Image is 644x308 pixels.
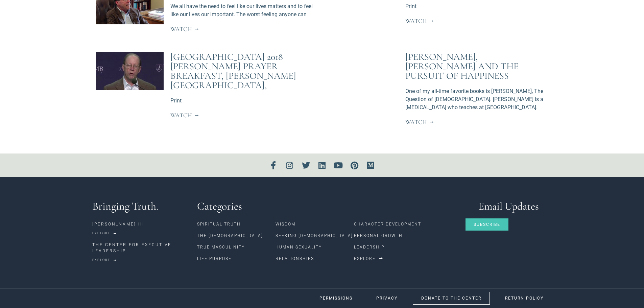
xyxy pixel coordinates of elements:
div: One of my all-time favorite books is [PERSON_NAME], The Question of [DEMOGRAPHIC_DATA]. [PERSON_N... [405,87,548,112]
a: Character Development [354,218,458,230]
a: Watch [170,112,199,118]
a: True Masculinity [197,241,276,253]
a: The [DEMOGRAPHIC_DATA] [197,230,276,241]
a: PERMISSIONS [311,292,361,305]
div: [GEOGRAPHIC_DATA] 2018 [PERSON_NAME] Prayer Breakfast, [PERSON_NAME][GEOGRAPHIC_DATA], [170,52,313,90]
a: Explore [92,230,117,237]
nav: Menu [276,218,354,264]
a: Explore [354,253,383,264]
div: [PERSON_NAME], [PERSON_NAME] and the Pursuit of Happiness [405,52,548,80]
div: Print [405,2,548,10]
p: [PERSON_NAME] III [92,221,191,227]
span: RETURN POLICY [505,296,544,300]
a: Human Sexuality [276,241,354,253]
a: Life Purpose [197,253,276,264]
span: Subscribe [474,222,500,227]
h3: Bringing Truth. [92,201,191,212]
span: Explore [92,259,110,262]
nav: Menu [197,218,276,264]
span: DONATE TO THE CENTER [421,296,481,300]
a: PRIVACY [368,292,406,305]
a: Relationships [276,253,354,264]
span: Explore [92,232,110,235]
a: Spiritual Truth [197,218,276,230]
nav: Menu [354,218,458,253]
div: Print [170,97,313,105]
span: PERMISSIONS [319,296,353,300]
a: Wisdom [276,218,354,230]
h3: Categories [197,201,459,212]
a: DONATE TO THE CENTER [413,292,490,305]
a: RETURN POLICY [497,292,552,305]
a: Seeking [DEMOGRAPHIC_DATA] [276,230,354,241]
span: PRIVACY [376,296,398,300]
a: Subscribe [466,218,508,231]
div: We all have the need to feel like our lives matters and to feel like our lives our important. The... [170,2,313,19]
p: THE CENTER FOR EXECUTIVE LEADERSHIP [92,242,191,254]
a: Explore [92,256,117,264]
a: Watch [170,26,199,32]
a: Leadership [354,241,458,253]
h3: Email Updates [466,201,552,212]
a: Watch [405,119,434,125]
span: Explore [354,257,376,261]
a: Personal Growth [354,230,458,241]
a: Watch [405,18,434,24]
